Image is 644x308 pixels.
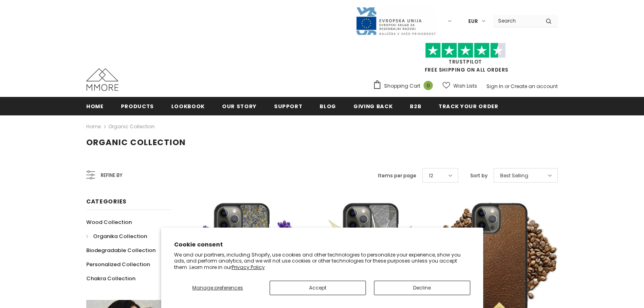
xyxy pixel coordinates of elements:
img: Trust Pilot Stars [425,43,506,58]
span: 0 [424,81,433,90]
span: Organika Collection [93,232,147,240]
span: or [505,83,509,90]
a: Shopping Cart 0 [373,80,437,92]
a: Track your order [438,97,498,115]
span: Home [86,103,104,110]
a: Lookbook [171,97,205,115]
a: Home [86,97,104,115]
span: Wood Collection [86,218,132,226]
label: Items per page [378,172,416,180]
span: Personalized Collection [86,261,150,268]
span: Biodegradable Collection [86,246,156,254]
a: Wish Lists [442,79,477,93]
button: Accept [270,281,366,295]
label: Sort by [470,172,488,180]
span: Organic Collection [86,137,186,148]
a: support [274,97,303,115]
span: EUR [468,17,478,25]
span: 12 [429,172,433,180]
input: Search Site [493,15,540,27]
a: Organic Collection [108,123,155,130]
img: Javni Razpis [355,6,436,36]
span: Categories [86,197,127,205]
img: MMORE Cases [86,68,118,91]
a: Our Story [222,97,257,115]
span: Our Story [222,103,257,110]
a: Create an account [511,83,558,90]
span: Track your order [438,103,498,110]
span: Lookbook [171,103,205,110]
span: Blog [320,103,336,110]
a: Chakra Collection [86,271,135,285]
a: Biodegradable Collection [86,243,156,257]
a: Giving back [353,97,393,115]
button: Decline [374,281,470,295]
span: Giving back [353,103,393,110]
a: Personalized Collection [86,257,150,271]
a: Home [86,122,101,131]
span: Shopping Cart [384,82,420,90]
span: Best Selling [500,172,528,180]
a: Privacy Policy [232,264,265,271]
span: Refine by [101,171,123,180]
p: We and our partners, including Shopify, use cookies and other technologies to personalize your ex... [174,252,470,271]
a: Organika Collection [86,229,147,243]
button: Manage preferences [174,281,262,295]
a: Trustpilot [449,58,482,65]
span: support [274,103,303,110]
h2: Cookie consent [174,240,470,249]
span: B2B [410,103,421,110]
span: FREE SHIPPING ON ALL ORDERS [373,46,558,73]
a: Wood Collection [86,215,132,229]
a: Javni Razpis [355,17,436,24]
span: Products [121,103,154,110]
a: B2B [410,97,421,115]
span: Manage preferences [192,284,243,291]
a: Products [121,97,154,115]
span: Chakra Collection [86,275,135,282]
a: Blog [320,97,336,115]
a: Sign In [486,83,503,90]
span: Wish Lists [453,82,477,90]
